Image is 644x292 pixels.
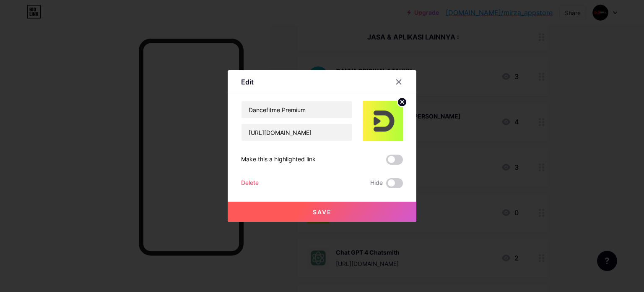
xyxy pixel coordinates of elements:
div: Delete [241,178,259,188]
img: link_thumbnail [363,101,403,141]
span: Hide [370,178,383,188]
div: Edit [241,77,254,87]
input: Title [241,101,352,118]
button: Save [228,202,416,222]
input: URL [241,124,352,141]
div: Make this a highlighted link [241,155,316,165]
span: Save [313,208,332,216]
